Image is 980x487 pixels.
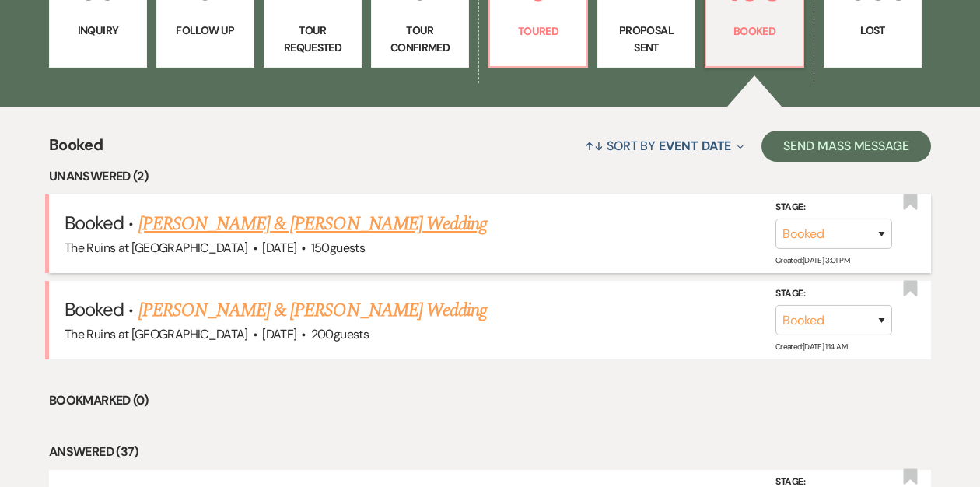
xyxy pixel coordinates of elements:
li: Answered (37) [49,442,931,462]
span: The Ruins at [GEOGRAPHIC_DATA] [65,240,248,256]
p: Follow Up [166,22,244,39]
span: The Ruins at [GEOGRAPHIC_DATA] [65,326,248,342]
a: [PERSON_NAME] & [PERSON_NAME] Wedding [138,296,487,324]
label: Stage: [775,286,892,303]
p: Toured [499,23,577,40]
span: Booked [49,133,103,166]
button: Send Mass Message [761,131,931,162]
p: Lost [834,22,912,39]
span: Booked [65,297,124,321]
span: Event Date [659,138,731,154]
span: Created: [DATE] 1:14 AM [775,342,847,352]
p: Tour Confirmed [381,22,459,57]
span: [DATE] [262,240,296,256]
span: 200 guests [311,326,369,342]
button: Sort By Event Date [579,125,750,166]
span: Booked [65,211,124,235]
span: 150 guests [311,240,365,256]
p: Proposal Sent [607,22,685,57]
li: Unanswered (2) [49,166,931,187]
span: Created: [DATE] 3:01 PM [775,255,849,265]
p: Tour Requested [274,22,352,57]
span: ↑↓ [585,138,604,154]
label: Stage: [775,198,892,215]
li: Bookmarked (0) [49,391,931,411]
p: Booked [716,23,793,40]
a: [PERSON_NAME] & [PERSON_NAME] Wedding [138,210,487,238]
p: Inquiry [59,22,137,39]
span: [DATE] [262,326,296,342]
